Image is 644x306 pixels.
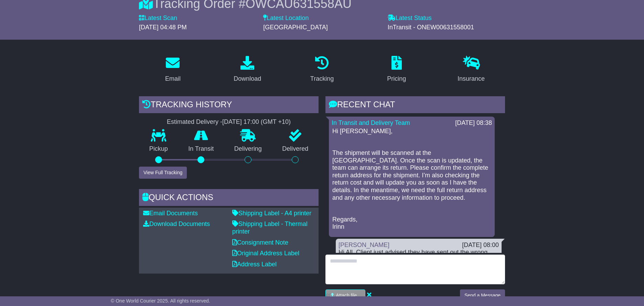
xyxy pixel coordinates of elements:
a: Consignment Note [232,239,288,246]
label: Latest Location [263,14,309,22]
div: Pricing [387,74,406,83]
a: Shipping Label - Thermal printer [232,220,308,235]
span: [DATE] 04:48 PM [139,24,187,31]
a: Email [161,53,185,86]
div: Download [234,74,261,83]
span: [GEOGRAPHIC_DATA] [263,24,328,31]
span: © One World Courier 2025. All rights reserved. [111,298,210,304]
a: [PERSON_NAME] [339,241,389,248]
a: Tracking [306,53,338,86]
div: Tracking history [139,96,319,115]
div: Tracking [310,74,334,83]
p: The shipment will be scanned at the [GEOGRAPHIC_DATA]. Once the scan is updated, the team can arr... [332,149,491,201]
p: Regards, Irinn [332,216,491,231]
p: Delivering [224,145,272,153]
a: Insurance [453,53,489,86]
span: InTransit - ONEW00631558001 [388,24,474,31]
p: Hi [PERSON_NAME], [332,128,491,135]
a: Email Documents [143,210,198,217]
a: Original Address Label [232,250,299,257]
div: [DATE] 08:00 [462,241,499,249]
a: Download Documents [143,220,210,227]
div: Hi All, Client just advised they have sent out the wrong pallet of cargo for this delivery/custom... [339,249,499,286]
a: Pricing [383,53,410,86]
a: Address Label [232,261,277,268]
div: Estimated Delivery - [139,118,319,126]
a: Shipping Label - A4 printer [232,210,311,217]
p: Pickup [139,145,178,153]
div: Insurance [458,74,485,83]
button: View Full Tracking [139,167,187,179]
div: [DATE] 17:00 (GMT +10) [222,118,291,126]
div: Quick Actions [139,189,319,208]
p: In Transit [178,145,224,153]
div: [DATE] 08:38 [455,119,492,127]
button: Send a Message [460,289,505,302]
p: Delivered [272,145,319,153]
label: Latest Scan [139,14,177,22]
div: Email [165,74,181,83]
a: In Transit and Delivery Team [332,119,410,126]
div: RECENT CHAT [325,96,505,115]
label: Latest Status [388,14,432,22]
a: Download [229,53,266,86]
